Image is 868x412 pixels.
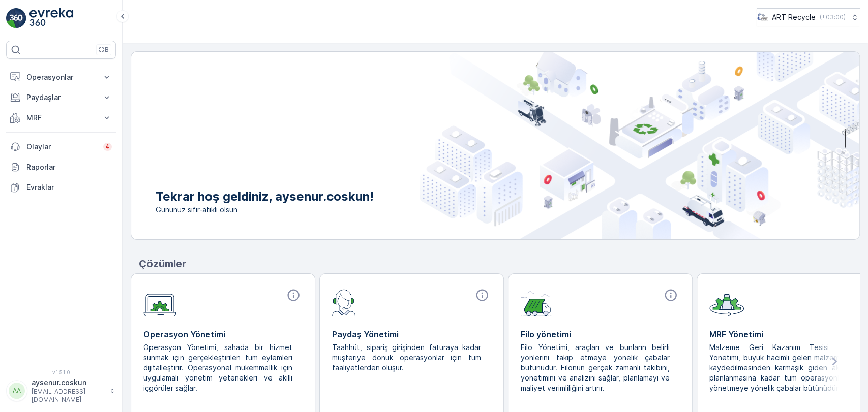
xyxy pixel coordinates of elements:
[521,288,552,316] img: module-icon
[105,143,110,151] p: 4
[99,46,109,54] p: ⌘B
[156,205,374,215] span: Gününüz sıfır-atıklı olsun
[6,108,116,128] button: MRF
[820,13,846,21] p: ( +03:00 )
[6,177,116,198] a: Evraklar
[772,12,816,22] p: ART Recycle
[332,288,356,316] img: module-icon
[6,137,116,157] a: Olaylar4
[32,388,105,404] p: [EMAIL_ADDRESS][DOMAIN_NAME]
[143,342,294,393] p: Operasyon Yönetimi, sahada bir hizmet sunmak için gerçekleştirilen tüm eylemleri dijitalleştirir....
[6,87,116,108] button: Paydaşlar
[420,52,859,239] img: city illustration
[6,377,116,404] button: AAaysenur.coskun[EMAIL_ADDRESS][DOMAIN_NAME]
[6,67,116,87] button: Operasyonlar
[332,342,483,373] p: Taahhüt, sipariş girişinden faturaya kadar müşteriye dönük operasyonlar için tüm faaliyetlerden o...
[26,72,96,82] p: Operasyonlar
[332,328,491,340] p: Paydaş Yönetimi
[709,342,860,393] p: Malzeme Geri Kazanım Tesisi (MRF) Yönetimi, büyük hacimli gelen malzemelerin kaydedilmesinden kar...
[32,377,105,388] p: aysenur.coskun
[139,256,860,271] p: Çözümler
[26,162,112,172] p: Raporlar
[757,8,860,26] button: ART Recycle(+03:00)
[757,12,768,23] img: image_23.png
[26,182,112,193] p: Evraklar
[6,8,26,28] img: logo
[26,113,96,123] p: MRF
[521,342,672,393] p: Filo Yönetimi, araçları ve bunların belirli yönlerini takip etmeye yönelik çabalar bütünüdür. Fil...
[521,328,680,340] p: Filo yönetimi
[26,142,97,152] p: Olaylar
[709,288,744,316] img: module-icon
[26,92,96,103] p: Paydaşlar
[143,288,176,317] img: module-icon
[9,383,25,399] div: AA
[6,157,116,177] a: Raporlar
[29,8,73,28] img: logo_light-DOdMpM7g.png
[6,369,116,375] span: v 1.51.0
[156,188,374,205] p: Tekrar hoş geldiniz, aysenur.coskun!
[143,328,303,340] p: Operasyon Yönetimi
